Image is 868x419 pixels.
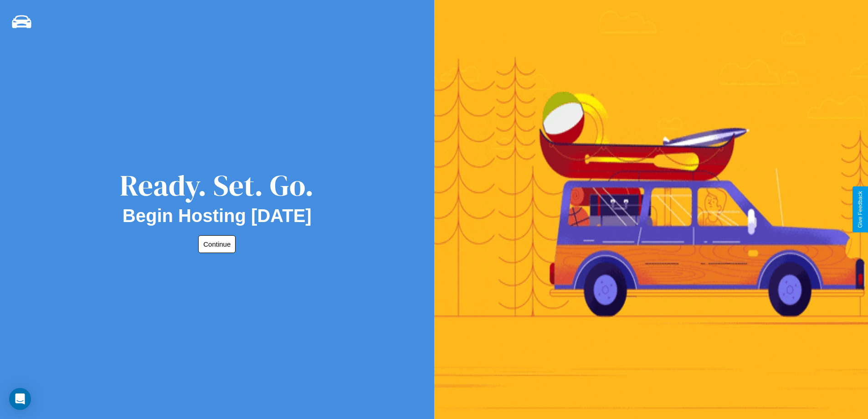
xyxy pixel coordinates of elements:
button: Continue [198,235,236,253]
h2: Begin Hosting [DATE] [123,206,312,226]
div: Ready. Set. Go. [120,165,314,206]
div: Open Intercom Messenger [9,388,31,410]
div: Give Feedback [857,191,863,228]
